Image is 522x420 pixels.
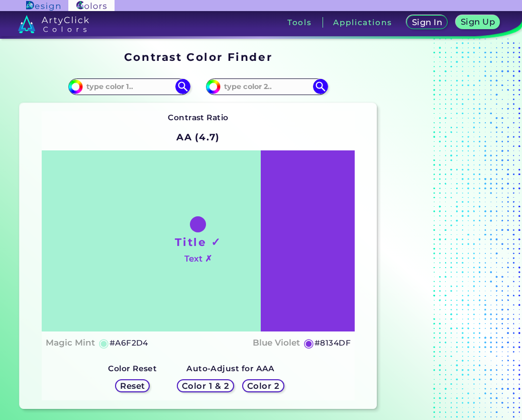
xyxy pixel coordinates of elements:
[253,335,300,350] h4: Blue Violet
[184,251,212,266] h4: Text ✗
[381,47,506,413] iframe: Advertisement
[26,1,60,11] img: ArtyClick Design logo
[175,234,221,249] h1: Title ✓
[313,79,328,94] img: icon search
[172,126,225,148] h2: AA (4.7)
[303,337,315,349] h5: ◉
[408,16,446,29] a: Sign In
[249,382,278,390] h5: Color 2
[184,382,227,390] h5: Color 1 & 2
[458,16,497,29] a: Sign Up
[168,113,229,122] strong: Contrast Ratio
[122,382,144,390] h5: Reset
[221,80,314,94] input: type color 2..
[413,19,441,26] h5: Sign In
[83,80,176,94] input: type color 1..
[175,79,190,94] img: icon search
[18,15,89,33] img: logo_artyclick_colors_white.svg
[333,19,392,26] h3: Applications
[110,337,148,350] h5: #A6F2D4
[46,335,95,350] h4: Magic Mint
[287,19,312,26] h3: Tools
[108,364,157,373] strong: Color Reset
[186,364,275,373] strong: Auto-Adjust for AAA
[462,18,493,26] h5: Sign Up
[315,337,351,350] h5: #8134DF
[98,337,110,349] h5: ◉
[124,49,272,64] h1: Contrast Color Finder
